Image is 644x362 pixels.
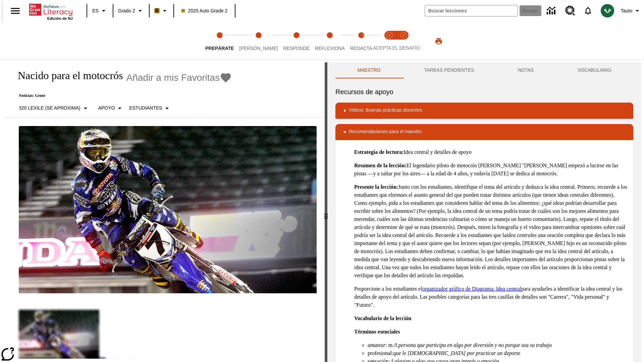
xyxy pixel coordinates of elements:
text: 1 [388,34,390,37]
a: Notificaciones [579,2,597,19]
button: Imprimir [428,35,449,47]
p: Videos: Buenas prácticas docentes [349,107,422,115]
button: Acepta el desafío lee step 1 of 2 [380,23,399,60]
button: Seleccionar estudiante [126,102,174,114]
li: profesional: [368,349,628,357]
button: Maestro [335,62,402,78]
p: Idea central y detalles de apoyo [354,148,628,156]
button: Lee step 2 of 5 [234,23,283,60]
span: Prepárate [205,46,234,51]
div: Instructional Panel Tabs [335,62,633,78]
text: 2 [402,34,404,37]
span: [PERSON_NAME] [239,46,278,51]
span: ES [92,7,99,14]
button: Tipo de apoyo, Apoyo [96,102,127,114]
button: Boost El color de la clase es anaranjado claro. Cambiar el color de la clase. [152,5,171,17]
p: Noticias: Gente [11,93,232,98]
div: Portada [29,2,73,20]
li: : m./f. [368,341,628,349]
span: Redacta [350,46,372,51]
button: Añadir a mis Favoritas - Nacido para el motocrós [126,72,232,83]
strong: Presente la lección: [354,184,398,190]
strong: Resumen de la lección: [354,163,407,168]
span: Grado 2 [118,7,135,14]
a: Centro de información [543,2,561,20]
span: Edición de NJ [47,16,73,20]
em: idea central [506,232,532,238]
button: TAREAS PENDIENTES [402,62,496,78]
button: Lenguaje: ES, Selecciona un idioma [89,5,111,17]
strong: Estrategia de lectura: [354,149,404,155]
button: Grado: Grado 2, Elige un grado [115,5,147,17]
button: Escoja un nuevo avatar [597,2,618,19]
em: persona que participa en algo por diversión y no porque sea su trabajo [398,342,552,348]
p: Apoyo [98,105,115,112]
h6: Recursos de apoyo [335,86,633,97]
span: Reflexiona [315,46,345,51]
button: Seleccione Lexile, 320 Lexile (Se aproxima) [16,102,92,114]
h1: Nacido para el motocrós [11,69,123,82]
button: Perfil/Configuración [618,5,644,17]
span: Añadir a mis Favoritas [126,72,220,83]
button: Abrir el menú lateral [5,1,25,21]
img: El corredor de motocrós James Stewart vuela por los aires en su motocicleta de montaña [19,126,317,294]
div: Videos: Buenas prácticas docentes [335,103,633,119]
img: avatar image [601,4,614,17]
strong: Vocabulario de la lección [354,315,412,321]
div: activity [327,62,641,362]
button: VOCABULARIO [555,62,633,78]
p: Junto con los estudiantes, identifique el tema del artículo y deduzca la idea central. Primero, r... [354,183,628,280]
button: Prepárate step 1 of 5 [200,23,239,60]
p: Estudiantes [129,105,162,112]
span: B [155,6,159,15]
div: Recomendaciones para el maestro [335,124,633,140]
p: El legendario piloto de motocrós [PERSON_NAME] "[PERSON_NAME] empezó a lucirse en las pistas —y a... [354,162,628,178]
div: Pulsa la tecla de intro o la barra espaciadora y luego presiona las flechas de derecha e izquierd... [325,62,327,362]
span: ACEPTA EL DESAFÍO [373,45,420,51]
input: Buscar campo [425,5,518,16]
div: reading [3,62,325,359]
span: 2025 Auto Grade 2 [181,7,228,14]
button: NOTAS [496,62,556,78]
em: que le [DEMOGRAPHIC_DATA] por practicar un deporte [393,350,520,356]
p: 320 Lexile (Se aproxima) [19,105,80,112]
span: Tauto [621,7,632,14]
p: Proporcione a los estudiantes el para ayudarles a identificar la idea central y los detalles de a... [354,285,628,309]
strong: Términos esenciales [354,329,400,335]
a: organizador gráfico de Diagrama: Idea central [422,286,521,292]
p: Recomendaciones para el maestro [349,128,422,136]
button: Reflexiona step 4 of 5 [310,23,350,60]
button: Responde step 3 of 5 [278,23,315,60]
em: amateur [368,342,385,348]
a: Centro de recursos, Se abrirá en una pestaña nueva. [561,2,579,20]
em: tema [392,192,403,198]
button: Acepta el desafío contesta step 2 of 2 [394,23,413,60]
span: Responde [283,46,310,51]
button: Redacta step 5 of 5 [345,23,378,60]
